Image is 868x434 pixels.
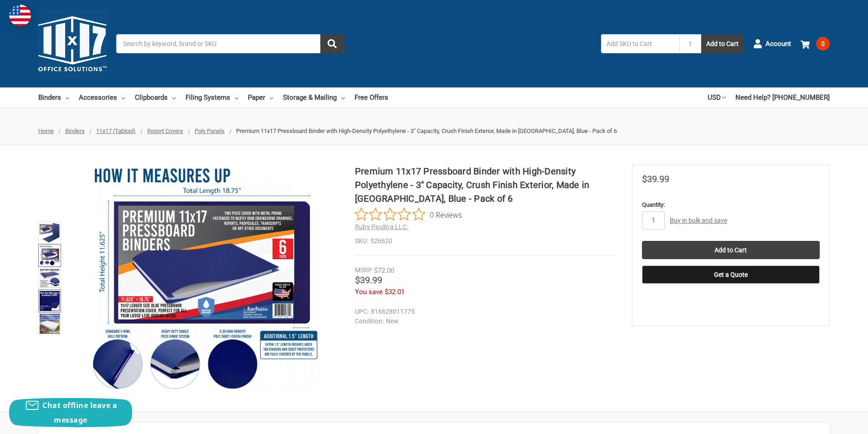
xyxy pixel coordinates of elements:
[40,314,60,334] img: Premium 11x17 Pressboard Binder with High-Density Polyethylene - 3" Capacity, Crush Finish Exteri...
[355,223,409,230] a: Ruby Paulina LLC.
[38,10,107,78] img: 11x17.com
[355,317,384,326] dt: Condition:
[96,128,136,134] a: 11x17 (Tabloid)
[801,32,830,56] a: 0
[642,174,669,184] span: $39.99
[355,236,368,246] dt: SKU:
[753,32,791,56] a: Account
[642,266,820,284] button: Get a Quote
[248,87,273,107] a: Paper
[355,307,369,317] dt: UPC:
[816,37,830,51] span: 0
[385,288,405,296] span: $32.01
[9,398,132,427] button: Chat offline leave a message
[135,87,176,107] a: Clipboards
[355,275,382,286] span: $39.99
[670,217,727,224] a: Buy in bulk and save
[374,266,394,275] span: $72.00
[355,236,617,246] dd: 526620
[90,164,318,392] img: 11x17 Report Cover Pressboard Binder Poly Panels Includes Fold-over Metal Fasteners Blue Package ...
[195,128,225,134] a: Poly Panels
[42,400,117,425] span: Chat offline leave a message
[765,39,791,49] span: Account
[355,208,462,221] button: Rated 0 out of 5 stars from 0 reviews. Jump to reviews.
[40,245,60,266] img: Premium 11x17 Pressboard Binder with High-Density Polyethylene - 3" Capacity, Crush Finish Exteri...
[283,87,345,107] a: Storage & Mailing
[701,34,744,53] button: Add to Cart
[355,164,617,205] h1: Premium 11x17 Pressboard Binder with High-Density Polyethylene - 3" Capacity, Crush Finish Exteri...
[236,128,617,134] span: Premium 11x17 Pressboard Binder with High-Density Polyethylene - 3" Capacity, Crush Finish Exteri...
[38,87,69,107] a: Binders
[65,128,85,134] a: Binders
[147,128,183,134] a: Report Covers
[185,87,238,107] a: Filing Systems
[430,208,462,221] span: 0 Reviews
[642,241,820,259] input: Add to Cart
[40,223,60,243] img: 11x17 Report Cover Pressboard Binder Poly Panels Includes Fold-over Metal Fasteners Blue Package ...
[354,87,388,107] a: Free Offers
[116,34,344,53] input: Search by keyword, brand or SKU
[642,200,820,209] label: Quantity:
[355,266,372,275] div: MSRP
[601,34,679,53] input: Add SKU to Cart
[355,307,613,317] dd: 816628011775
[735,87,830,107] a: Need Help? [PHONE_NUMBER]
[9,5,31,26] img: duty and tax information for United States
[708,87,726,107] a: USD
[355,317,613,326] dd: New
[79,87,125,107] a: Accessories
[38,128,54,134] a: Home
[40,291,60,311] img: Premium 11x17 Pressboard Binder with High-Density Polyethylene - 3" Capacity, Crush Finish Exteri...
[355,288,383,296] span: You save
[40,268,60,288] img: Premium 11x17 Pressboard Binder with High-Density Polyethylene - 3" Capacity, Crush Finish Exteri...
